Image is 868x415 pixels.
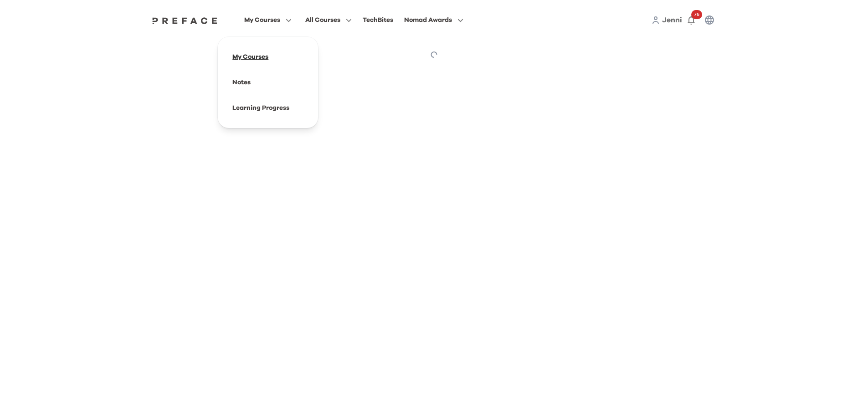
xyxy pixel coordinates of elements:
a: Learning Progress [232,105,289,111]
span: My Courses [244,15,280,26]
a: Notes [232,79,251,86]
button: Nomad Awards [401,14,466,26]
div: TechBites [363,15,393,26]
img: Preface Logo [150,17,220,24]
a: My Courses [232,54,268,60]
span: All Courses [305,15,340,26]
button: All Courses [303,14,354,26]
span: Nomad Awards [404,15,452,26]
a: Preface Logo [150,16,220,24]
button: My Courses [241,14,294,26]
button: 76 [682,11,700,29]
a: Jenni [662,15,682,26]
span: Jenni [662,16,682,24]
span: 76 [691,10,702,19]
